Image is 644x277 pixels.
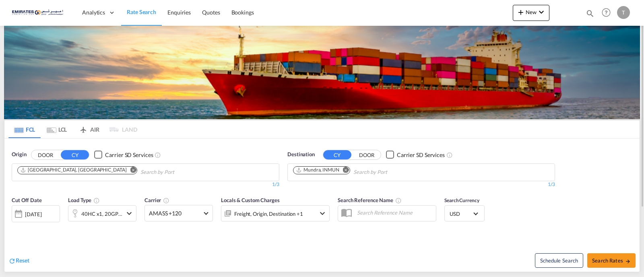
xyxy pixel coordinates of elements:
[127,8,156,15] span: Rate Search
[8,120,137,138] md-pagination-wrapper: Use the left and right arrow keys to navigate between tabs
[68,205,136,221] div: 40HC x1 20GP x1icon-chevron-down
[12,4,66,22] img: c67187802a5a11ec94275b5db69a26e6.png
[163,197,169,204] md-icon: The selected Trucker/Carrierwill be displayed in the rate results If the rates are from another f...
[4,138,640,272] div: OriginDOOR CY Checkbox No InkUnchecked: Search for CY (Container Yard) services for all selected ...
[535,253,583,268] button: Note: By default Schedule search will only considerorigin ports, destination ports and cut off da...
[8,257,16,265] md-icon: icon-refresh
[587,253,636,268] button: Search Ratesicon-arrow-right
[155,152,161,158] md-icon: Unchecked: Search for CY (Container Yard) services for all selected carriers.Checked : Search for...
[73,120,105,138] md-tab-item: AIR
[149,209,201,217] span: AMASS +120
[338,167,350,175] button: Remove
[31,150,60,159] button: DOOR
[20,167,128,174] div: Press delete to remove this chip.
[4,26,640,119] img: LCL+%26+FCL+BACKGROUND.png
[516,9,546,15] span: New
[513,5,549,21] button: icon-plus 400-fgNewicon-chevron-down
[353,207,436,219] input: Search Reference Name
[449,208,480,219] md-select: Select Currency: $ USDUnited States Dollar
[125,167,137,175] button: Remove
[8,256,29,265] div: icon-refreshReset
[318,209,327,218] md-icon: icon-chevron-down
[61,150,89,159] button: CY
[105,151,153,159] div: Carrier SD Services
[221,205,330,221] div: Freight Origin Destination Factory Stuffingicon-chevron-down
[338,197,402,203] span: Search Reference Name
[78,125,88,131] md-icon: icon-airplane
[323,150,351,159] button: CY
[287,151,315,159] span: Destination
[444,197,479,203] span: Search Currency
[16,164,220,179] md-chips-wrap: Chips container. Use arrow keys to select chips.
[8,120,41,138] md-tab-item: FCL
[68,197,100,203] span: Load Type
[25,211,41,218] div: [DATE]
[617,6,630,19] div: T
[231,9,254,16] span: Bookings
[599,6,613,19] span: Help
[287,181,555,188] div: 1/3
[12,181,279,188] div: 1/3
[395,197,402,204] md-icon: Your search will be saved by the below given name
[397,151,445,159] div: Carrier SD Services
[81,208,122,219] div: 40HC x1 20GP x1
[124,209,134,218] md-icon: icon-chevron-down
[94,151,153,159] md-checkbox: Checkbox No Ink
[140,166,217,179] input: Chips input.
[386,151,445,159] md-checkbox: Checkbox No Ink
[234,208,303,219] div: Freight Origin Destination Factory Stuffing
[12,205,60,222] div: [DATE]
[586,9,594,18] md-icon: icon-magnify
[202,9,220,16] span: Quotes
[296,167,341,174] div: Press delete to remove this chip.
[144,197,169,203] span: Carrier
[446,152,453,158] md-icon: Unchecked: Search for CY (Container Yard) services for all selected carriers.Checked : Search for...
[537,7,546,17] md-icon: icon-chevron-down
[599,6,617,20] div: Help
[592,257,631,264] span: Search Rates
[16,257,29,264] span: Reset
[353,150,381,159] button: DOOR
[82,8,105,17] span: Analytics
[41,120,73,138] md-tab-item: LCL
[296,167,339,174] div: Mundra, INMUN
[12,197,42,203] span: Cut Off Date
[167,9,191,16] span: Enquiries
[516,7,526,17] md-icon: icon-plus 400-fg
[221,197,280,203] span: Locals & Custom Charges
[12,151,26,159] span: Origin
[625,258,631,264] md-icon: icon-arrow-right
[450,210,472,217] span: USD
[20,167,126,174] div: Jebel Ali, AEJEA
[12,221,18,232] md-datepicker: Select
[292,164,433,179] md-chips-wrap: Chips container. Use arrow keys to select chips.
[353,166,430,179] input: Chips input.
[93,197,100,204] md-icon: icon-information-outline
[586,9,594,21] div: icon-magnify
